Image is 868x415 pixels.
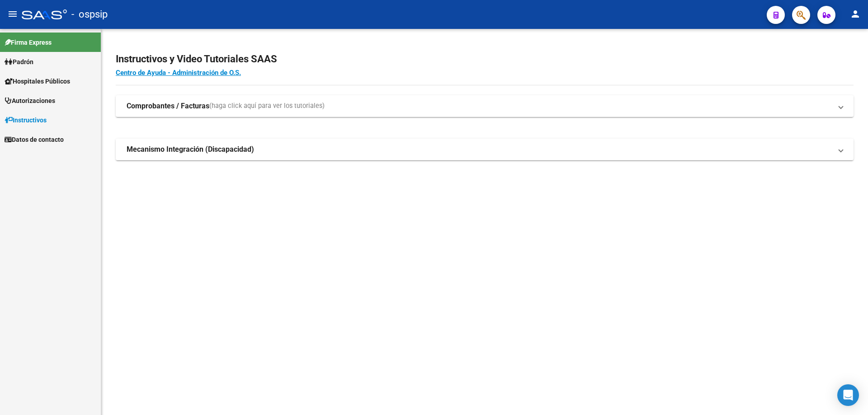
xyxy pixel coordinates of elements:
[5,135,64,145] span: Datos de contacto
[209,101,325,111] span: (haga click aquí para ver los tutoriales)
[116,139,854,160] mat-expansion-panel-header: Mecanismo Integración (Discapacidad)
[71,5,108,24] span: - ospsip
[850,9,861,19] mat-icon: person
[5,115,47,125] span: Instructivos
[5,37,52,47] span: Firma Express
[5,76,70,86] span: Hospitales Públicos
[127,145,254,154] strong: Mecanismo Integración (Discapacidad)
[5,57,33,67] span: Padrón
[127,101,209,111] strong: Comprobantes / Facturas
[7,9,18,19] mat-icon: menu
[5,96,55,106] span: Autorizaciones
[116,51,854,68] h2: Instructivos y Video Tutoriales SAAS
[116,69,241,77] a: Centro de Ayuda - Administración de O.S.
[837,384,859,406] div: Open Intercom Messenger
[116,95,854,117] mat-expansion-panel-header: Comprobantes / Facturas(haga click aquí para ver los tutoriales)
